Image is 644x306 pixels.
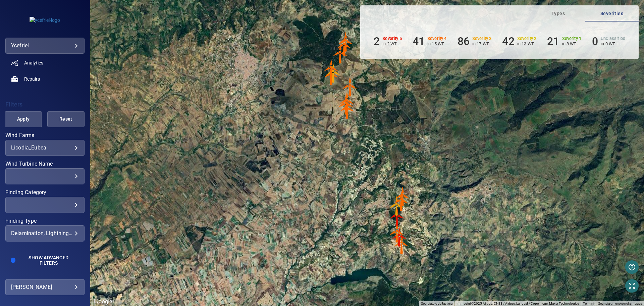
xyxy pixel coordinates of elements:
[413,35,425,48] h6: 41
[517,41,537,46] p: in 13 WT
[382,41,402,46] p: in 2 WT
[336,32,356,52] img: windFarmIconCat4.svg
[421,301,452,306] button: Scorciatoie da tastiera
[391,191,412,211] img: windFarmIconCat4.svg
[387,223,407,243] img: windFarmIconCat4.svg
[5,133,85,138] label: Wind Farms
[472,36,492,41] h6: Severity 3
[330,44,351,64] gmp-advanced-marker: LIC38
[337,99,357,119] gmp-advanced-marker: LIC24
[11,230,79,236] div: delamination, lightning_damage
[22,255,75,266] span: Show Advanced Filters
[11,40,79,51] div: ycefriel
[374,35,402,48] li: Severity 5
[427,36,447,41] h6: Severity 4
[517,36,537,41] h6: Severity 2
[321,59,341,79] img: windFarmIconCat4.svg
[5,111,42,127] button: Apply
[389,227,410,247] img: windFarmIconCat5.svg
[589,9,635,18] span: Severities
[387,206,407,226] img: windFarmIconCat5.svg
[374,35,380,48] h6: 2
[334,36,355,56] gmp-advanced-marker: LIC40
[392,234,412,254] gmp-advanced-marker: LIC04
[562,36,582,41] h6: Severity 1
[387,223,407,243] gmp-advanced-marker: LIC07
[340,77,360,97] img: windFarmIconCat4.svg
[5,55,85,71] a: analytics noActive
[413,35,447,48] li: Severity 4
[393,186,413,207] img: windFarmIconCat4.svg
[592,35,598,48] h6: 0
[321,65,341,85] img: windFarmIconCat4.svg
[92,297,114,306] a: Visualizza questa zona in Google Maps (in una nuova finestra)
[5,168,85,184] div: Wind Turbine Name
[56,115,76,123] span: Reset
[337,92,357,112] img: windFarmIconCat4.svg
[458,35,492,48] li: Severity 3
[330,44,351,64] img: windFarmIconCat4.svg
[11,282,79,293] div: [PERSON_NAME]
[601,41,625,46] p: in 0 WT
[5,71,85,87] a: repairs noActive
[18,252,79,268] button: Show Advanced Filters
[5,161,85,167] label: Wind Turbine Name
[387,196,407,216] img: windFarmIconCat3.svg
[11,144,79,151] div: Licodia_Eubea
[5,197,85,213] div: Finding Category
[502,35,514,48] h6: 42
[5,225,85,242] div: Finding Type
[5,190,85,195] label: Finding Category
[427,41,447,46] p: in 15 WT
[340,77,360,97] gmp-advanced-marker: LIC30
[547,35,581,48] li: Severity 1
[336,95,356,115] gmp-advanced-marker: LIC25
[457,302,579,305] span: Immagini ©2025 Airbus, CNES / Airbus, Landsat / Copernicus, Maxar Technologies
[321,65,341,85] gmp-advanced-marker: LIC32
[30,17,60,24] img: ycefriel-logo
[5,101,85,108] h4: Filters
[535,9,581,18] span: Types
[334,36,355,56] img: windFarmIconCat4.svg
[321,59,341,79] gmp-advanced-marker: LIC34
[389,227,410,247] gmp-advanced-marker: LIC06
[336,32,356,52] gmp-advanced-marker: LIC41
[92,297,114,306] img: Google
[323,63,343,83] gmp-advanced-marker: LIC33
[472,41,492,46] p: in 17 WT
[382,36,402,41] h6: Severity 5
[5,140,85,156] div: Wind Farms
[47,111,85,127] button: Reset
[393,186,413,207] gmp-advanced-marker: LIC16
[391,191,412,211] gmp-advanced-marker: LIC15
[562,41,582,46] p: in 8 WT
[547,35,559,48] h6: 21
[24,59,43,66] span: Analytics
[392,234,412,254] img: windFarmIconCat4.svg
[337,99,357,119] img: windFarmIconCat4.svg
[598,302,642,305] a: Segnala un errore nella mappa
[337,92,357,112] gmp-advanced-marker: LIC26
[583,302,594,305] a: Termini (si apre in una nuova scheda)
[387,206,407,226] gmp-advanced-marker: LIC11
[5,38,85,54] div: ycefriel
[24,76,40,82] span: Repairs
[592,35,625,48] li: Severity Unclassified
[601,36,625,41] h6: Unclassified
[5,218,85,224] label: Finding Type
[13,115,34,123] span: Apply
[458,35,470,48] h6: 86
[502,35,536,48] li: Severity 2
[387,196,407,216] gmp-advanced-marker: LIC14
[336,95,356,115] img: windFarmIconCat4.svg
[323,63,343,83] img: windFarmIconCat3.svg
